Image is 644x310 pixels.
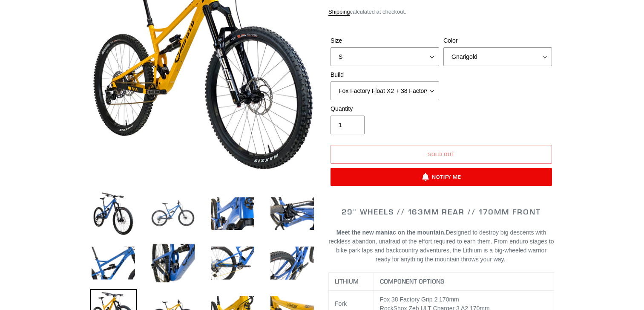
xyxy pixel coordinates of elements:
img: Load image into Gallery viewer, LITHIUM - Complete Bike [209,240,256,287]
div: calculated at checkout. [328,8,554,16]
label: Size [331,36,439,45]
a: Shipping [328,9,350,16]
img: Load image into Gallery viewer, LITHIUM - Complete Bike [149,240,196,287]
label: Color [443,36,552,45]
img: Load image into Gallery viewer, LITHIUM - Complete Bike [90,240,137,287]
span: From enduro stages to bike park laps and backcountry adventures, the Lithium is a big-wheeled war... [336,238,554,263]
img: Load image into Gallery viewer, LITHIUM - Complete Bike [90,190,137,237]
b: Meet the new maniac on the mountain. [336,229,446,236]
th: LITHIUM [329,272,374,290]
span: Fox 38 Factory Grip 2 170mm [380,296,459,303]
img: Load image into Gallery viewer, LITHIUM - Complete Bike [269,190,316,237]
span: . [504,256,506,263]
img: Load image into Gallery viewer, LITHIUM - Complete Bike [269,240,316,287]
label: Quantity [331,104,439,113]
span: Designed to destroy big descents with reckless abandon, unafraid of the effort required to earn t... [329,229,554,263]
img: Load image into Gallery viewer, LITHIUM - Complete Bike [209,190,256,237]
label: Build [331,70,439,79]
button: Notify Me [331,168,552,186]
span: Sold out [428,151,455,157]
span: 29" WHEELS // 163mm REAR // 170mm FRONT [342,207,540,217]
img: Load image into Gallery viewer, LITHIUM - Complete Bike [149,190,196,237]
button: Sold out [331,145,552,164]
th: COMPONENT OPTIONS [374,272,554,290]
